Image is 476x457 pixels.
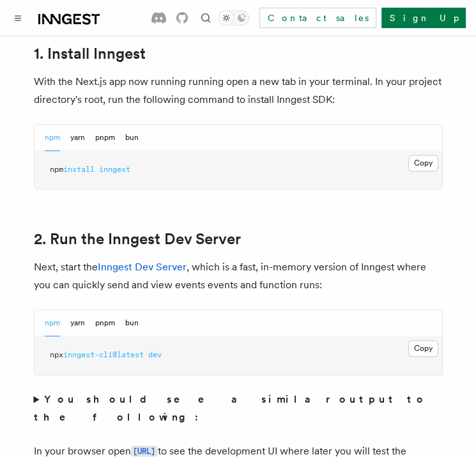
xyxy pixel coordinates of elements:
span: inngest-cli@latest [63,350,144,359]
p: With the Next.js app now running running open a new tab in your terminal. In your project directo... [34,73,443,109]
a: Sign Up [381,8,466,28]
button: Toggle navigation [10,10,26,26]
button: Toggle dark mode [219,10,249,26]
a: 2. Run the Inngest Dev Server [34,230,241,248]
button: pnpm [95,125,115,151]
button: Find something... [198,10,213,26]
a: Inngest Dev Server [98,261,187,273]
button: npm [45,125,60,151]
span: npx [50,350,63,359]
span: npm [50,165,63,174]
a: Contact sales [259,8,376,28]
button: bun [125,125,139,151]
button: yarn [70,125,85,151]
summary: You should see a similar output to the following: [34,391,443,426]
code: [URL] [131,445,158,456]
a: [URL] [131,444,158,456]
button: npm [45,310,60,336]
span: inngest [99,165,130,174]
button: yarn [70,310,85,336]
a: 1. Install Inngest [34,45,146,63]
strong: You should see a similar output to the following: [34,393,427,423]
button: Copy [408,155,438,171]
span: dev [148,350,162,359]
button: bun [125,310,139,336]
span: install [63,165,95,174]
button: pnpm [95,310,115,336]
button: Copy [408,340,438,357]
p: Next, start the , which is a fast, in-memory version of Inngest where you can quickly send and vi... [34,258,443,294]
